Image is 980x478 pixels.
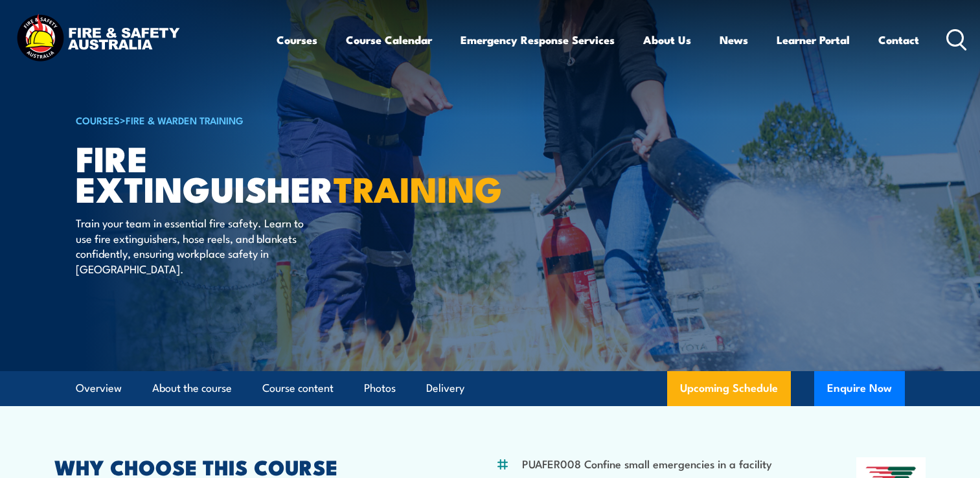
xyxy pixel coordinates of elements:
[334,161,502,214] strong: TRAINING
[426,371,464,405] a: Delivery
[878,23,919,57] a: Contact
[643,23,691,57] a: About Us
[814,371,905,406] button: Enquire Now
[262,371,334,405] a: Course content
[76,371,122,405] a: Overview
[522,456,772,471] li: PUAFER008 Confine small emergencies in a facility
[461,23,615,57] a: Emergency Response Services
[76,112,396,128] h6: >
[777,23,850,57] a: Learner Portal
[364,371,396,405] a: Photos
[152,371,232,405] a: About the course
[720,23,748,57] a: News
[76,142,396,203] h1: Fire Extinguisher
[667,371,791,406] a: Upcoming Schedule
[54,457,433,475] h2: WHY CHOOSE THIS COURSE
[76,113,120,127] a: COURSES
[346,23,432,57] a: Course Calendar
[76,215,312,276] p: Train your team in essential fire safety. Learn to use fire extinguishers, hose reels, and blanke...
[126,113,244,127] a: Fire & Warden Training
[277,23,317,57] a: Courses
